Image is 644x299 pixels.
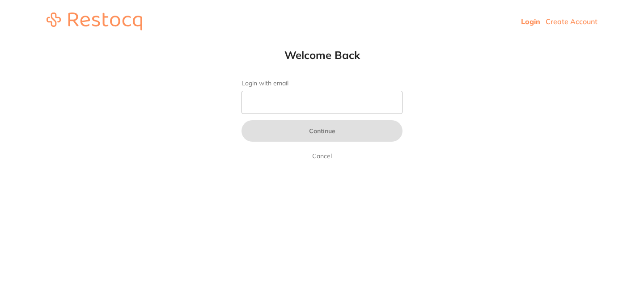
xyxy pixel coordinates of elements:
img: restocq_logo.svg [47,13,142,30]
button: Continue [241,120,402,142]
a: Create Account [546,17,597,26]
h1: Welcome Back [224,48,420,62]
label: Login with email [241,80,402,87]
a: Login [521,17,540,26]
a: Cancel [310,151,334,161]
